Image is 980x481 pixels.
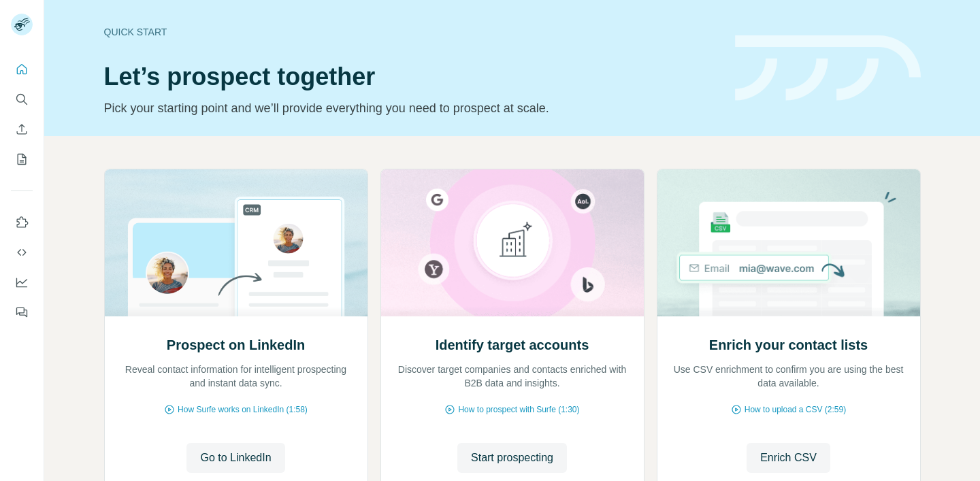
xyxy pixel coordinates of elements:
button: Use Surfe on LinkedIn [11,210,33,235]
img: Enrich your contact lists [657,169,921,316]
span: Go to LinkedIn [200,450,271,466]
img: banner [735,35,921,101]
div: Quick start [104,25,719,39]
button: Quick start [11,57,33,82]
span: How to prospect with Surfe (1:30) [458,403,579,416]
button: My lists [11,147,33,171]
span: How to upload a CSV (2:59) [745,403,846,416]
img: Identify target accounts [380,169,644,316]
button: Enrich CSV [747,443,830,473]
button: Dashboard [11,270,33,295]
p: Pick your starting point and we’ll provide everything you need to prospect at scale. [104,99,719,118]
button: Go to LinkedIn [186,443,284,473]
p: Discover target companies and contacts enriched with B2B data and insights. [395,363,630,390]
h2: Prospect on LinkedIn [167,335,305,354]
h2: Identify target accounts [436,335,589,354]
button: Feedback [11,300,33,325]
p: Reveal contact information for intelligent prospecting and instant data sync. [118,363,354,390]
span: How Surfe works on LinkedIn (1:58) [178,403,308,416]
img: Prospect on LinkedIn [104,169,368,316]
p: Use CSV enrichment to confirm you are using the best data available. [671,363,906,390]
button: Search [11,87,33,112]
span: Start prospecting [471,450,553,466]
button: Start prospecting [457,443,567,473]
button: Enrich CSV [11,117,33,142]
button: Use Surfe API [11,240,33,265]
h1: Let’s prospect together [104,63,719,90]
h2: Enrich your contact lists [709,335,868,354]
span: Enrich CSV [760,450,817,466]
